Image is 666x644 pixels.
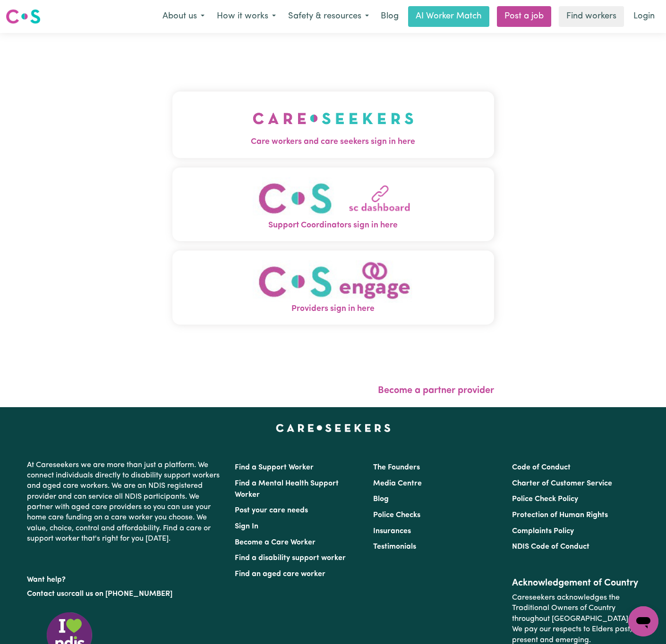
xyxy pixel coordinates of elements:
[373,527,411,535] a: Insurances
[378,386,494,395] a: Become a partner provider
[6,6,41,27] a: Careseekers logo
[512,511,608,519] a: Protection of Human Rights
[373,511,420,519] a: Police Checks
[512,464,571,471] a: Code of Conduct
[559,6,624,27] a: Find workers
[408,6,489,27] a: AI Worker Match
[512,480,612,487] a: Charter of Customer Service
[211,7,282,26] button: How it works
[235,523,258,530] a: Sign In
[373,495,389,503] a: Blog
[375,6,404,27] a: Blog
[282,7,375,26] button: Safety & resources
[235,570,325,578] a: Find an aged care worker
[27,590,64,598] a: Contact us
[373,543,416,551] a: Testimonials
[172,167,494,242] button: Support Coordinators sign in here
[172,92,494,158] button: Care workers and care seekers sign in here
[628,6,660,27] a: Login
[71,590,172,598] a: call us on [PHONE_NUMBER]
[235,507,308,514] a: Post your care needs
[172,219,494,232] span: Support Coordinators sign in here
[512,543,589,551] a: NDIS Code of Conduct
[512,495,578,503] a: Police Check Policy
[373,480,422,487] a: Media Centre
[172,136,494,148] span: Care workers and care seekers sign in here
[172,251,494,325] button: Providers sign in here
[235,464,314,471] a: Find a Support Worker
[6,8,41,25] img: Careseekers logo
[27,585,223,603] p: or
[497,6,551,27] a: Post a job
[156,7,211,26] button: About us
[172,303,494,315] span: Providers sign in here
[235,554,346,562] a: Find a disability support worker
[628,606,658,636] iframe: Button to launch messaging window
[27,571,223,585] p: Want help?
[235,539,316,546] a: Become a Care Worker
[373,464,420,471] a: The Founders
[512,577,639,589] h2: Acknowledgement of Country
[512,527,574,535] a: Complaints Policy
[27,456,223,548] p: At Careseekers we are more than just a platform. We connect individuals directly to disability su...
[276,424,391,432] a: Careseekers home page
[235,480,339,499] a: Find a Mental Health Support Worker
